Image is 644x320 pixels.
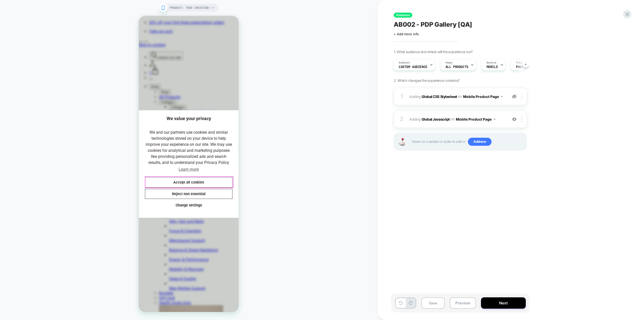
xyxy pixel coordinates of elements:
span: AB002 - PDP Gallery [QA] [394,21,472,28]
span: Audience [399,61,410,64]
span: 2. Which changes the experience contains? [394,78,459,83]
img: crossed eye [512,117,516,121]
span: + Add more info [394,32,419,36]
span: Published [394,13,412,18]
span: 1. What audience and where will the experience run? [394,50,472,54]
span: ALL PRODUCTS [446,65,468,69]
span: on [451,116,454,122]
span: Hover on a section in order to edit or [412,138,524,146]
img: eye [512,94,516,99]
span: PRODUCT: True Creatine+ [170,4,210,12]
button: Save [421,297,445,309]
button: Next [481,297,526,309]
span: MOBILE [487,65,498,69]
a: Learn more [39,150,61,157]
span: Page Load [516,65,533,69]
span: Pages [446,61,453,64]
div: 2 [399,114,404,124]
span: Adding [409,93,505,100]
span: Trigger [516,61,526,64]
button: Mobile Product Page [463,93,503,100]
b: Global Javascript [422,117,450,121]
span: Devices [487,61,496,64]
div: We value your privacy [6,100,94,105]
img: close [521,116,522,122]
span: on [458,93,462,99]
button: Reject non essential [6,173,94,183]
img: Joystick [397,138,407,146]
button: Change settings [6,184,94,194]
div: 1 [399,91,404,101]
button: Mobile Product Page [456,116,496,123]
span: Adding [409,116,505,123]
b: Global CSS Stylesheet [422,94,457,98]
img: down arrow [501,96,503,97]
button: Accept all cookies [6,161,94,171]
button: Preview [450,297,476,309]
img: down arrow [494,119,496,120]
span: Add new [468,138,492,146]
img: close [521,94,522,99]
span: We and our partners use cookies and similar technologies stored on your device to help improve yo... [6,113,94,157]
span: Custom Audience [399,65,427,69]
